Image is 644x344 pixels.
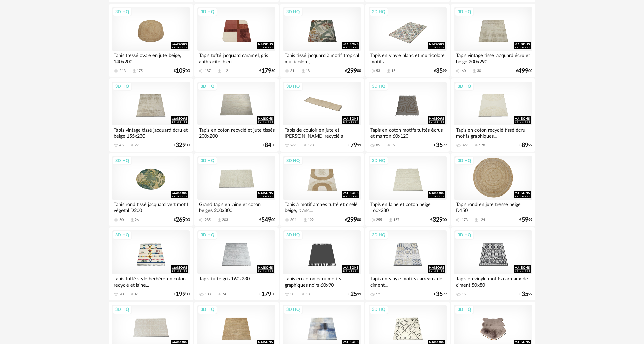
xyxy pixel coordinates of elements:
div: 3D HQ [198,82,217,91]
a: 3D HQ Tapis en coton recyclé et jute tissés 200x200 €8450 [194,78,278,152]
div: Tapis en vinyle motifs carreaux de ciment 50x80 [454,274,532,288]
a: 3D HQ Tapis tufté gris 160x230 108 Download icon 74 €17950 [194,227,278,300]
span: Download icon [301,69,306,74]
div: Tapis tissé jacquard à motif tropical multicolore,... [283,51,361,65]
div: 285 [205,217,211,222]
div: 112 [222,69,228,73]
span: 25 [350,292,357,297]
span: 179 [261,69,271,73]
div: Tapis en coton écru motifs graphiques noirs 60x90 [283,274,361,288]
div: Grand tapis en laine et coton beiges 200x300 [197,200,275,213]
span: Download icon [388,217,393,223]
div: 3D HQ [283,156,303,165]
div: 3D HQ [454,82,474,91]
div: 266 [290,143,296,148]
a: 3D HQ Tapis tufté style berbère en coton recyclé et laine... 70 Download icon 41 €19900 [109,227,193,300]
div: € 00 [174,69,190,73]
div: Tapis tufté jacquard caramel, gris anthracite, bleu... [197,51,275,65]
span: 79 [350,143,357,148]
span: 59 [521,217,528,222]
div: 30 [477,69,481,73]
span: 84 [265,143,271,148]
div: € 99 [434,292,447,297]
span: 299 [347,217,357,222]
div: Tapis tufté style berbère en coton recyclé et laine... [112,274,190,288]
a: 3D HQ Tapis en vinyle blanc et multicolore motifs... 53 Download icon 15 €3599 [365,4,449,77]
div: 15 [462,292,466,297]
div: € 99 [348,143,361,148]
div: Tapis tressé ovale en jute beige, 140x200 [112,51,190,65]
span: 269 [176,217,186,222]
div: Tapis de couloir en jute et [PERSON_NAME] recyclé à franges... [283,125,361,139]
span: 499 [518,69,528,73]
div: 59 [391,143,395,148]
div: 3D HQ [369,305,388,314]
span: Download icon [130,143,135,148]
a: 3D HQ Tapis vintage tissé jacquard écru et beige 155x230 45 Download icon 27 €32900 [109,78,193,152]
span: 35 [436,292,443,297]
div: 157 [393,217,399,222]
div: 41 [135,292,139,297]
span: Download icon [130,292,135,297]
div: 3D HQ [454,231,474,239]
a: 3D HQ Tapis vintage tissé jacquard écru et beige 200x290 60 Download icon 30 €49900 [451,4,535,77]
div: 50 [119,217,124,222]
div: 15 [391,69,395,73]
a: 3D HQ Tapis tissé jacquard à motif tropical multicolore,... 31 Download icon 18 €29900 [280,4,364,77]
div: 304 [290,217,296,222]
div: € 99 [519,217,532,222]
div: € 00 [430,217,447,222]
a: 3D HQ Tapis tressé ovale en jute beige, 140x200 213 Download icon 175 €10900 [109,4,193,77]
span: 299 [347,69,357,73]
div: 213 [119,69,126,73]
div: 3D HQ [283,82,303,91]
span: 35 [436,143,443,148]
div: 327 [462,143,468,148]
span: Download icon [474,143,479,148]
span: Download icon [386,69,391,74]
span: Download icon [301,292,306,297]
a: 3D HQ Tapis à motif arches tufté et ciselé beige, blanc... 304 Download icon 192 €29900 [280,153,364,226]
div: 31 [290,69,294,73]
div: 173 [462,217,468,222]
div: 3D HQ [283,7,303,16]
div: Tapis vintage tissé jacquard écru et beige 200x290 [454,51,532,65]
div: 3D HQ [369,7,388,16]
div: 85 [376,143,380,148]
div: 3D HQ [369,82,388,91]
span: 89 [521,143,528,148]
div: Tapis en vinyle blanc et multicolore motifs... [369,51,446,65]
div: € 00 [345,217,361,222]
span: 329 [176,143,186,148]
div: 3D HQ [112,305,132,314]
span: 329 [432,217,443,222]
div: 3D HQ [198,305,217,314]
div: € 99 [519,143,532,148]
span: Download icon [474,217,479,223]
div: € 00 [174,217,190,222]
div: Tapis tufté gris 160x230 [197,274,275,288]
div: Tapis rond en jute tressé beige D150 [454,200,532,213]
div: 3D HQ [454,305,474,314]
div: 12 [376,292,380,297]
div: 3D HQ [198,156,217,165]
div: Tapis à motif arches tufté et ciselé beige, blanc... [283,200,361,213]
div: 192 [308,217,314,222]
div: € 50 [259,292,275,297]
div: € 99 [434,69,447,73]
div: 60 [462,69,466,73]
div: 108 [205,292,211,297]
span: Download icon [217,292,222,297]
div: 3D HQ [198,7,217,16]
div: € 00 [174,292,190,297]
div: 173 [308,143,314,148]
div: 187 [205,69,211,73]
div: € 50 [263,143,275,148]
div: € 50 [259,69,275,73]
div: 255 [376,217,382,222]
span: Download icon [303,143,308,148]
span: 179 [261,292,271,297]
span: Download icon [130,217,135,223]
div: 178 [479,143,485,148]
span: 549 [261,217,271,222]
